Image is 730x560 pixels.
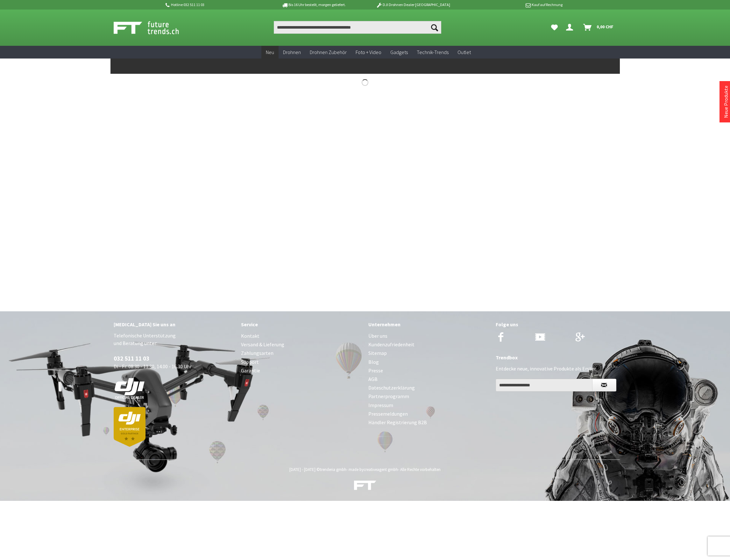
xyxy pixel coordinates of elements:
a: Über uns [368,332,489,340]
a: Dateschutzerklärung [368,384,489,392]
div: Folge uns [496,320,617,328]
a: Garantie [241,366,362,375]
p: DJI Drohnen Dealer [GEOGRAPHIC_DATA] [364,1,463,9]
a: DJI Drohnen, Trends & Gadgets Shop [354,481,376,493]
a: Warenkorb [581,21,617,34]
img: white-dji-schweiz-logo-official_140x140.png [114,378,145,399]
span: Technik-Trends [417,49,449,55]
p: Telefonische Unterstützung und Beratung unter: Di - Fr: 08:30 - 11.30, 14.00 - 16.30 Uhr [114,332,235,447]
a: Pressemeldungen [368,410,489,418]
input: Produkt, Marke, Kategorie, EAN, Artikelnummer… [274,21,441,34]
img: Shop Futuretrends - zur Startseite wechseln [114,20,193,36]
a: Presse [368,366,489,375]
a: creativeagent gmbh [364,467,398,472]
button: Newsletter abonnieren [592,379,616,391]
p: Entdecke neue, innovative Produkte als Erster. [496,365,617,372]
img: ft-white-trans-footer.png [354,480,376,490]
div: [MEDICAL_DATA] Sie uns an [114,320,235,328]
a: Kontakt [241,332,362,340]
a: Versand & Lieferung [241,340,362,349]
input: Ihre E-Mail Adresse [496,379,592,391]
span: Gadgets [390,49,408,55]
a: Kundenzufriedenheit [368,340,489,349]
a: Gadgets [386,46,412,59]
a: Impressum [368,401,489,410]
a: Neu [261,46,279,59]
a: Händler Registrierung B2B [368,418,489,427]
p: Bis 16 Uhr bestellt, morgen geliefert. [264,1,363,9]
button: Suchen [428,21,441,34]
a: trenderia gmbh [320,467,346,472]
a: Drohnen [279,46,305,59]
a: Blog [368,358,489,366]
a: Meine Favoriten [548,21,561,34]
a: Sitemap [368,349,489,357]
a: Technik-Trends [412,46,453,59]
img: dji-partner-enterprise_goldLoJgYOWPUIEBO.png [114,407,145,447]
a: Foto + Video [351,46,386,59]
a: Dein Konto [563,21,578,34]
p: Kauf auf Rechnung [463,1,562,9]
p: Hotline 032 511 11 03 [165,1,264,9]
a: Support [241,358,362,366]
a: Partnerprogramm [368,392,489,401]
span: 0,00 CHF [597,22,613,32]
span: Outlet [457,49,471,55]
a: 032 511 11 03 [114,355,149,362]
div: Unternehmen [368,320,489,328]
a: Neue Produkte [723,86,729,118]
span: Foto + Video [356,49,381,55]
a: Drohnen Zubehör [305,46,351,59]
a: Zahlungsarten [241,349,362,357]
span: Neu [266,49,274,55]
span: Drohnen Zubehör [310,49,347,55]
div: [DATE] - [DATE] © - made by - Alle Rechte vorbehalten [116,467,615,472]
a: Outlet [453,46,475,59]
div: Service [241,320,362,328]
div: Trendbox [496,353,617,362]
span: Drohnen [283,49,301,55]
a: AGB [368,375,489,384]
